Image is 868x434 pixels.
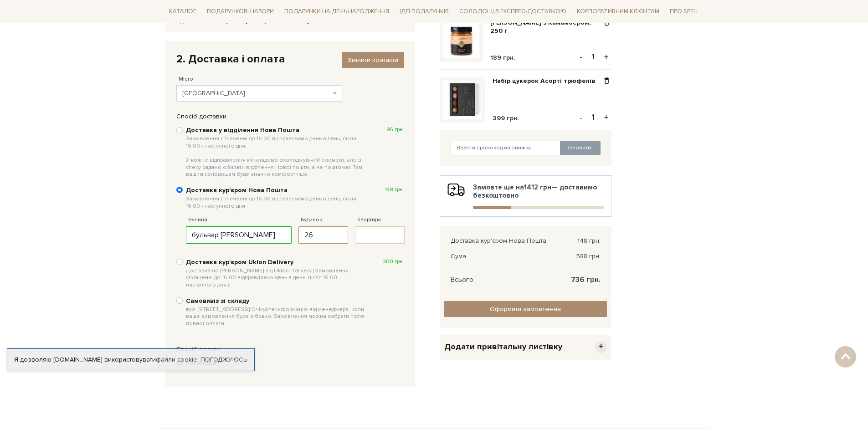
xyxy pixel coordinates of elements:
[186,195,368,209] span: Замовлення сплаченні до 16:00 відправляємо день в день, після 16:00 - наступного дня
[182,89,331,98] span: Київ
[560,141,601,155] button: Оновити
[451,252,466,260] span: Сума
[601,50,611,64] button: +
[493,77,602,85] a: Набір цукерок Асорті трюфелів
[596,342,607,353] span: +
[666,5,703,19] a: Про Spell
[444,342,562,352] span: Додати привітальну листівку
[200,356,247,364] a: Погоджуюсь
[573,5,663,19] a: Корпоративним клієнтам
[601,111,611,124] button: +
[172,112,409,121] div: Спосіб доставки
[7,356,254,364] div: Я дозволяю [DOMAIN_NAME] використовувати
[490,19,602,35] a: [PERSON_NAME] з Камамбером, 250 г
[186,267,368,289] span: Доставка по [PERSON_NAME] від Uklon Delivery ( Замовлення сплаченні до 16:00 відправляємо день в ...
[576,111,586,124] button: -
[443,22,479,58] img: Карамель з Камамбером, 250 г
[186,297,368,327] b: Самовивіз зі складу
[577,237,601,245] span: 148 грн.
[188,216,207,224] label: Вулиця
[156,356,197,363] a: файли cookie
[357,216,381,224] label: Квартира
[576,252,601,260] span: 588 грн.
[490,54,515,61] span: 189 грн.
[524,183,551,191] b: 1412 грн
[172,345,409,353] div: Спосіб оплати
[451,141,561,155] input: Ввести промокод на знижку
[186,258,368,289] b: Доставка курʼєром Uklon Delivery
[443,81,482,119] img: Набір цукерок Асорті трюфелів
[385,186,404,194] span: 148 грн.
[451,237,546,245] span: Доставка кур'єром Нова Пошта
[176,52,404,66] div: 2. Доставка і оплата
[176,85,343,102] span: Київ
[571,276,601,284] span: 736 грн.
[576,50,586,64] button: -
[386,126,404,133] span: 95 грн.
[451,276,473,284] span: Всього
[301,216,322,224] label: Будинок
[447,183,604,209] div: Замовте ще на — доставимо безкоштовно
[186,135,368,178] span: Замовлення сплаченні до 16:00 відправляємо день в день, після 16:00 - наступного дня. У кожне від...
[186,306,368,327] span: вул. [STREET_ADDRESS] Очікуйте інформацію від менеджера, коли ваше замовлення буде зібрано. Замов...
[456,4,570,19] a: Солодощі з експрес-доставкою
[281,5,393,19] a: Подарунки на День народження
[179,75,193,83] label: Місто
[186,126,368,178] b: Доставка у відділення Нова Пошта
[493,114,519,122] span: 399 грн.
[186,186,368,209] b: Доставка кур'єром Нова Пошта
[203,5,277,19] a: Подарункові набори
[490,305,561,313] span: Оформити замовлення
[383,258,404,266] span: 300 грн.
[396,5,452,19] a: Ідеї подарунків
[165,5,200,19] a: Каталог
[348,56,398,64] span: Змінити контакти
